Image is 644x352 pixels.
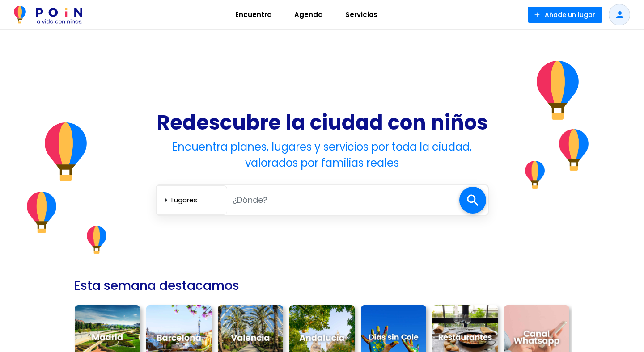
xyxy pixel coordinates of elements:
[290,8,327,22] span: Agenda
[227,191,459,209] input: ¿Dónde?
[224,4,283,25] a: Encuentra
[283,4,334,25] a: Agenda
[156,139,489,171] h4: Encuentra planes, lugares y servicios por toda la ciudad, valorados por familias reales
[14,6,82,24] img: POiN
[231,8,276,22] span: Encuentra
[341,8,381,22] span: Servicios
[334,4,389,25] a: Servicios
[528,7,602,23] button: Añade un lugar
[156,110,489,135] h1: Redescubre la ciudad con niños
[74,274,239,297] h2: Esta semana destacamos
[171,193,223,207] select: arrow_right
[161,195,171,205] span: arrow_right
